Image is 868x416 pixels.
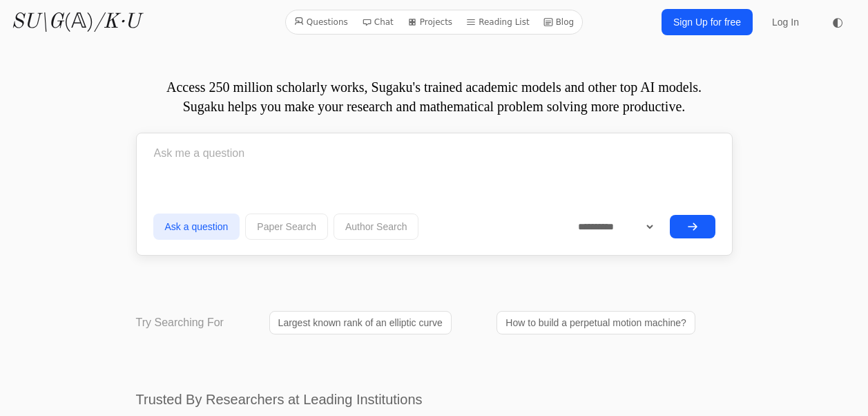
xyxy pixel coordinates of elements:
[824,8,851,36] button: ◐
[461,13,535,31] a: Reading List
[153,214,240,240] button: Ask a question
[538,13,580,31] a: Blog
[11,12,64,32] i: SU\G
[269,311,452,334] a: Largest known rank of an elliptic curve
[402,13,458,31] a: Projects
[94,12,140,32] i: /K·U
[496,311,695,334] a: How to build a perpetual motion machine?
[356,13,399,31] a: Chat
[764,10,807,35] a: Log In
[136,77,733,116] p: Access 250 million scholarly works, Sugaku's trained academic models and other top AI models. Sug...
[136,390,733,409] h2: Trusted By Researchers at Leading Institutions
[245,214,328,240] button: Paper Search
[136,314,224,331] p: Try Searching For
[11,10,140,35] a: SU\G(𝔸)/K·U
[832,16,843,28] span: ◐
[334,214,419,240] button: Author Search
[153,136,715,171] input: Ask me a question
[662,9,753,35] a: Sign Up for free
[289,13,354,31] a: Questions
